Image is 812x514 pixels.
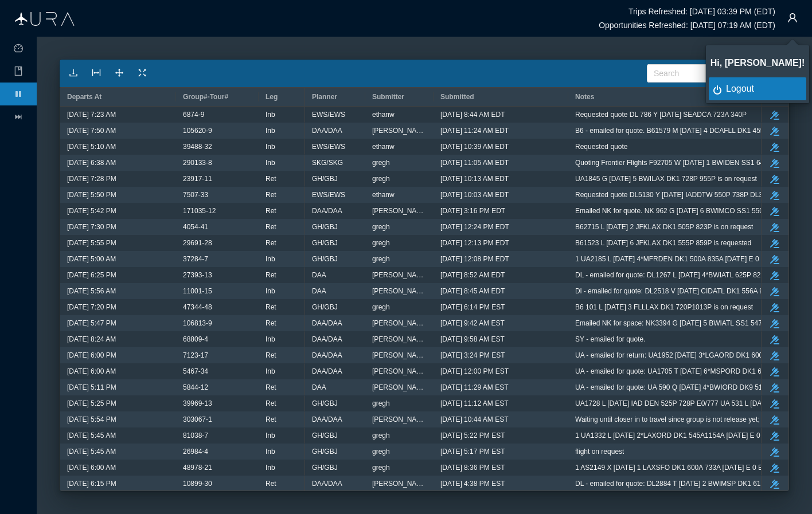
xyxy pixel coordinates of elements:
span: Emailed NK for quote. NK 962 G [DATE] 6 BWIMCO SS1 550P 814P [575,203,786,218]
span: Inb [266,284,275,299]
span: gregh [372,219,390,234]
span: DAA/DAA [312,476,342,491]
span: Inb [266,123,275,138]
span: gregh [372,236,390,250]
span: Inb [266,444,275,459]
span: B6 101 L [DATE] 3 FLLLAX DK1 720P1013P is on request [575,300,753,315]
span: ethanw [372,107,395,122]
span: Ret [266,268,276,282]
span: 106813-9 [183,316,212,331]
span: 27393-13 [183,268,212,282]
span: 26984-4 [183,444,208,459]
span: Inb [266,332,275,347]
span: GH/GBJ [312,171,338,186]
span: [DATE] 11:29 AM EST [440,380,509,395]
span: gregh [372,460,390,475]
span: ethanw [372,187,395,202]
span: DAA/DAA [312,348,342,363]
button: icon: download [64,64,83,83]
span: DAA/DAA [312,123,342,138]
span: gregh [372,171,390,186]
span: [DATE] 12:00 PM EST [440,364,509,379]
span: 6874-9 [183,107,204,122]
i: icon: dashboard [14,44,23,53]
span: [PERSON_NAME] [372,476,427,491]
span: 5467-34 [183,364,208,379]
span: Group#-Tour# [183,93,228,101]
span: [PERSON_NAME] [372,348,427,363]
span: [DATE] 6:25 PM [67,268,116,282]
span: [DATE] 5:10 AM [67,139,116,154]
span: GH/GBJ [312,460,338,475]
span: [DATE] 6:38 AM [67,155,116,170]
span: B61523 L [DATE] 6 JFKLAX DK1 555P 859P is requested [575,236,751,250]
span: DL - emailed for quote: DL2884 T [DATE] 2 BWIMSP DK1 615P 801P [575,476,787,491]
span: 11001-15 [183,284,212,299]
span: B6 - emailed for quote. B61579 M [DATE] 4 DCAFLL DK1 455P 737P [575,123,787,138]
span: Ret [266,300,276,315]
span: [DATE] 11:05 AM EDT [440,155,509,170]
span: [PERSON_NAME] [372,203,427,218]
span: 5844-12 [183,380,208,395]
span: gregh [372,428,390,443]
span: [DATE] 5:55 PM [67,236,116,250]
span: [DATE] 3:24 PM EST [440,348,505,363]
span: Emailed NK for space: NK3394 G [DATE] 5 BWIATL SS1 547P 739P [575,316,784,331]
span: [DATE] 10:13 AM EDT [440,171,509,186]
span: Inb [266,107,275,122]
span: ethanw [372,139,395,154]
span: Ret [266,476,276,491]
span: 4054-41 [183,219,208,234]
span: Inb [266,364,275,379]
span: [PERSON_NAME] [372,412,427,427]
button: icon: drag [110,64,128,83]
span: GH/GBJ [312,236,338,250]
span: Requested quote DL 786 Y [DATE] SEADCA 723A 340P [575,107,747,122]
i: icon: book [14,66,23,76]
div: Logout [726,83,802,95]
span: Requested quote [575,139,627,154]
span: gregh [372,155,390,170]
h6: Opportunities Refreshed: [DATE] 07:19 AM (EDT) [599,21,775,30]
h6: Trips Refreshed: [DATE] 03:39 PM (EDT) [628,7,775,16]
span: Notes [575,93,594,101]
i: icon: fast-forward [14,112,23,121]
span: [DATE] 5:17 PM EST [440,444,505,459]
span: Ret [266,316,276,331]
span: 10899-30 [183,476,212,491]
button: icon: column-width [87,64,106,83]
span: Ret [266,396,276,411]
span: [DATE] 9:58 AM EST [440,332,505,347]
span: [DATE] 6:00 AM [67,460,116,475]
span: EWS/EWS [312,187,345,202]
span: 39488-32 [183,139,212,154]
span: [DATE] 10:03 AM EDT [440,187,509,202]
span: [DATE] 6:00 PM [67,348,116,363]
span: [DATE] 5:22 PM EST [440,428,505,443]
span: [DATE] 8:52 AM EDT [440,268,505,282]
span: Quoting Frontier Flights F92705 W [DATE] 1 BWIDEN SS1 649P 854P [575,155,790,170]
span: gregh [372,252,390,266]
span: 303067-1 [183,412,212,427]
span: DAA/DAA [312,203,342,218]
span: [DATE] 6:00 AM [67,364,116,379]
span: [DATE] 12:24 PM EDT [440,219,509,234]
span: Submitted [440,93,474,101]
span: [DATE] 5:50 PM [67,187,116,202]
span: 39969-13 [183,396,212,411]
span: [DATE] 5:56 AM [67,284,116,299]
span: DAA [312,268,326,282]
span: 23917-11 [183,171,212,186]
span: GH/GBJ [312,428,338,443]
span: Ret [266,203,276,218]
span: [DATE] 5:00 AM [67,252,116,266]
span: GH/GBJ [312,396,338,411]
span: [DATE] 12:08 PM EDT [440,252,509,266]
span: EWS/EWS [312,139,345,154]
span: DAA/DAA [312,316,342,331]
span: [DATE] 9:42 AM EST [440,316,505,331]
span: Inb [266,252,275,266]
span: Ret [266,187,276,202]
span: 68809-4 [183,332,208,347]
span: Submitter [372,93,404,101]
